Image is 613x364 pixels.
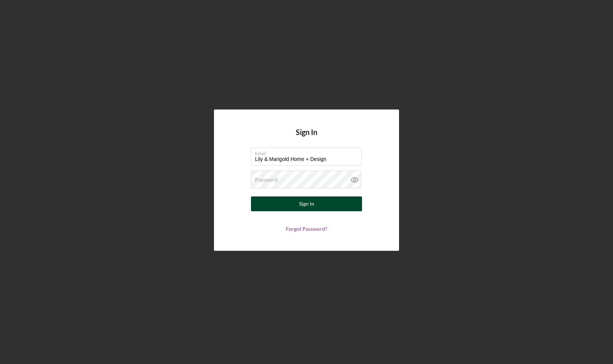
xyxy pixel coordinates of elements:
label: Email [255,148,362,156]
a: Forgot Password? [286,226,327,232]
label: Password [255,177,278,183]
div: Sign In [299,196,314,211]
button: Sign In [251,196,362,211]
h4: Sign In [296,128,317,148]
